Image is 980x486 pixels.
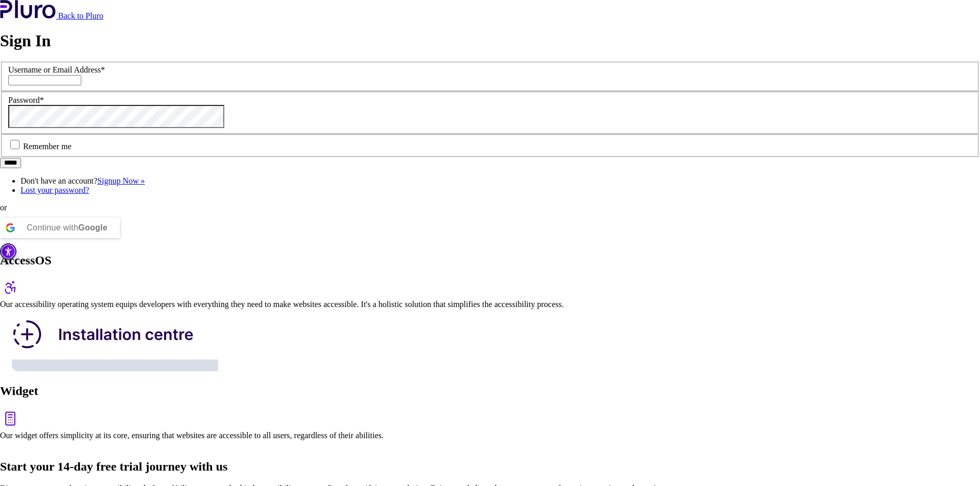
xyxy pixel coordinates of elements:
b: Google [78,223,108,232]
a: Signup Now » [97,176,145,185]
input: Remember me [10,140,20,149]
label: Username or Email Address [8,65,105,74]
label: Remember me [8,142,72,151]
a: Lost your password? [21,186,89,194]
li: Don't have an account? [21,176,980,186]
a: Back to Pluro [58,11,103,20]
div: Continue with [27,218,108,238]
label: Password [8,96,44,104]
